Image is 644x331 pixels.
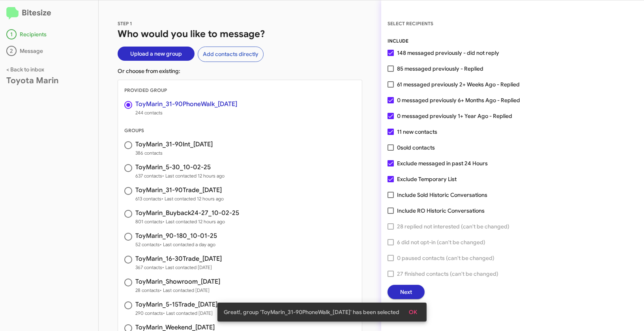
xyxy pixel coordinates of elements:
h3: ToyMarin_Showroom_[DATE] [135,279,220,285]
span: 244 contacts [135,109,237,117]
img: logo-minimal.svg [6,7,19,20]
span: Include Sold Historic Conversations [397,190,487,200]
span: • Last contacted [DATE] [162,264,212,270]
div: PROVIDED GROUP [118,86,362,94]
span: 613 contacts [135,195,224,203]
span: Great!, group 'ToyMarin_31-90PhoneWalk_[DATE]' has been selected [224,308,399,316]
h3: ToyMarin_31-90Int_[DATE] [135,141,213,148]
span: • Last contacted a day ago [160,241,215,247]
div: Toyota Marin [6,77,92,84]
div: INCLUDE [388,37,638,45]
span: 27 finished contacts (can't be changed) [397,269,498,279]
span: Next [400,285,412,299]
h3: ToyMarin_Weekend_[DATE] [135,324,215,331]
span: Include RO Historic Conversations [397,206,485,215]
span: sold contacts [401,144,435,151]
h3: ToyMarin_90-180_10-01-25 [135,233,217,239]
button: Upload a new group [118,47,195,61]
span: • Last contacted [DATE] [163,310,213,316]
h1: Who would you like to message? [118,28,362,40]
span: 28 replied not interested (can't be changed) [397,222,509,231]
div: Recipients [6,29,92,39]
span: • Last contacted 12 hours ago [163,219,225,224]
span: 367 contacts [135,264,222,271]
span: 0 [397,143,435,152]
div: Message [6,46,92,56]
h3: ToyMarin_31-90Trade_[DATE] [135,187,224,193]
span: 637 contacts [135,172,225,180]
span: Exclude Temporary List [397,174,457,184]
div: 1 [6,29,17,39]
span: 148 messaged previously - did not reply [397,48,499,58]
div: 2 [6,46,17,56]
h3: ToyMarin_Buyback24-27_10-02-25 [135,210,239,216]
h2: Bitesize [6,7,92,20]
button: Add contacts directly [198,47,264,62]
a: < Back to inbox [6,66,44,73]
p: Or choose from existing: [118,67,362,75]
span: 386 contacts [135,149,213,157]
h3: ToyMarin_16-30Trade_[DATE] [135,256,222,262]
h3: ToyMarin_5-30_10-02-25 [135,164,225,170]
button: Next [388,285,425,299]
span: 28 contacts [135,286,220,294]
button: OK [402,305,423,319]
h3: ToyMarin_31-90PhoneWalk_[DATE] [135,101,237,107]
span: 0 paused contacts (can't be changed) [397,253,494,263]
h3: ToyMarin_5-15Trade_[DATE] [135,301,217,308]
span: • Last contacted 12 hours ago [162,173,225,179]
span: Upload a new group [130,47,182,61]
span: OK [409,305,417,319]
span: STEP 1 [118,21,132,26]
span: 801 contacts [135,218,239,226]
span: 52 contacts [135,241,217,249]
span: 85 messaged previously - Replied [397,64,483,73]
span: 11 new contacts [397,127,437,137]
span: 0 messaged previously 1+ Year Ago - Replied [397,111,512,121]
span: 290 contacts [135,309,217,317]
span: SELECT RECIPIENTS [388,21,433,26]
span: 0 messaged previously 6+ Months Ago - Replied [397,95,520,105]
span: • Last contacted 12 hours ago [161,196,224,202]
div: GROUPS [118,127,362,135]
span: Exclude messaged in past 24 Hours [397,159,488,168]
span: 6 did not opt-in (can't be changed) [397,237,485,247]
span: • Last contacted [DATE] [160,287,210,293]
span: 61 messaged previously 2+ Weeks Ago - Replied [397,80,520,89]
